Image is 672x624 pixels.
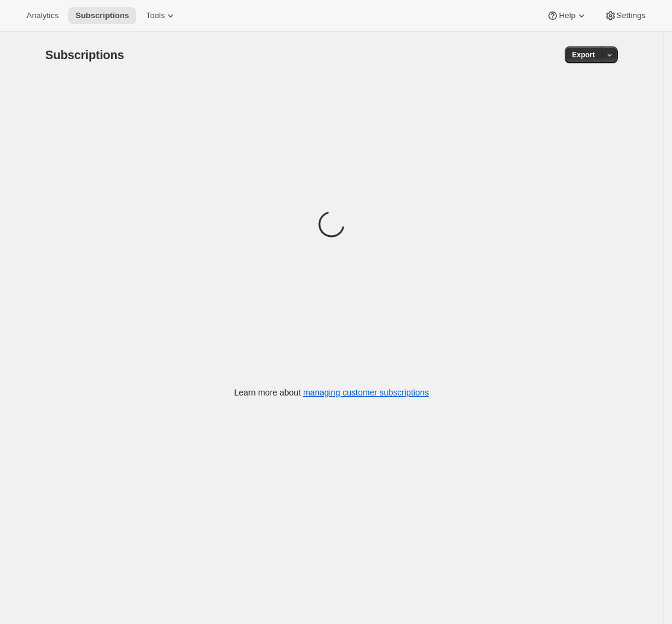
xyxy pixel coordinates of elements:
[27,11,58,20] span: Analytics
[565,46,602,63] button: Export
[559,11,575,20] span: Help
[19,7,66,24] button: Analytics
[539,7,594,24] button: Help
[617,11,645,20] span: Settings
[597,7,653,24] button: Settings
[139,7,184,24] button: Tools
[146,11,165,20] span: Tools
[75,11,129,20] span: Subscriptions
[68,7,136,24] button: Subscriptions
[234,386,429,399] p: Learn more about
[45,48,124,61] span: Subscriptions
[572,50,595,60] span: Export
[303,388,429,397] a: managing customer subscriptions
